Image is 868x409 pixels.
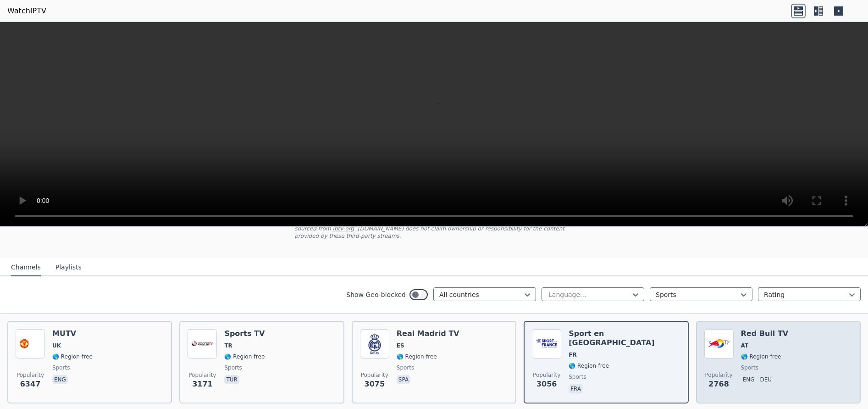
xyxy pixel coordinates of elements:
img: Sport en France [532,329,561,359]
span: 🌎 Region-free [741,353,781,360]
span: 🌎 Region-free [569,362,609,370]
a: iptv-org [333,225,354,232]
p: deu [758,375,774,384]
span: 3171 [192,379,213,390]
span: sports [52,364,70,371]
p: fra [569,384,583,393]
span: TR [224,342,232,349]
span: sports [741,364,758,371]
span: 🌎 Region-free [397,353,437,360]
button: Channels [11,259,41,276]
h6: MUTV [52,329,93,338]
button: Playlists [55,259,82,276]
span: FR [569,351,576,359]
img: Sports TV [188,329,217,359]
span: Popularity [705,371,733,379]
p: [DOMAIN_NAME] does not host or serve any video content directly. All streams available here are s... [295,218,574,240]
h6: Sport en [GEOGRAPHIC_DATA] [569,329,680,347]
img: MUTV [16,329,45,359]
p: eng [741,375,757,384]
img: Real Madrid TV [360,329,389,359]
h6: Real Madrid TV [397,329,459,338]
span: AT [741,342,749,349]
span: 3056 [536,379,557,390]
h6: Red Bull TV [741,329,789,338]
h6: Sports TV [224,329,265,338]
label: Show Geo-blocked [346,290,406,299]
span: sports [397,364,414,371]
span: Popularity [361,371,388,379]
span: Popularity [533,371,560,379]
p: eng [52,375,68,384]
span: Popularity [17,371,44,379]
span: UK [52,342,61,349]
span: Popularity [188,371,216,379]
p: spa [397,375,410,384]
span: sports [569,373,586,381]
span: 3075 [365,379,385,390]
p: tur [224,375,239,384]
a: WatchIPTV [7,6,46,17]
span: 2768 [708,379,729,390]
span: 6347 [20,379,41,390]
span: sports [224,364,242,371]
span: 🌎 Region-free [224,353,265,360]
span: ES [397,342,404,349]
img: Red Bull TV [704,329,734,359]
span: 🌎 Region-free [52,353,93,360]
